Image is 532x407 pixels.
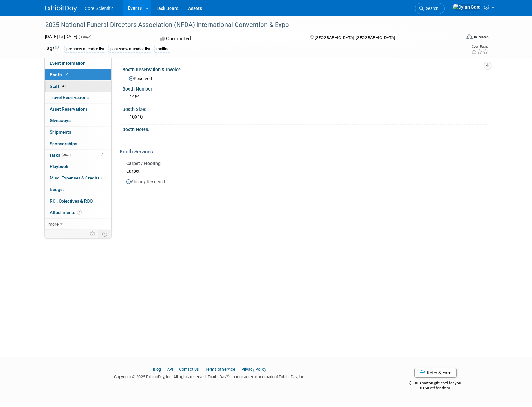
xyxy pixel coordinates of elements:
[45,58,111,69] a: Event Information
[179,367,199,372] a: Contact Us
[174,367,178,372] span: |
[50,61,86,66] span: Event Information
[101,176,106,180] span: 1
[127,92,482,102] div: 1454
[414,368,457,378] a: Refer & Earn
[50,129,71,135] span: Shipments
[45,92,111,103] a: Travel Reservations
[415,3,445,14] a: Search
[120,148,487,155] div: Booth Services
[85,6,113,11] span: Core Scientific
[122,125,487,133] div: Booth Notes:
[153,367,161,372] a: Blog
[78,35,92,39] span: (4 days)
[50,175,106,180] span: Misc. Expenses & Credits
[384,376,487,391] div: $500 Amazon gift card for you,
[45,104,111,115] a: Asset Reservations
[126,160,482,167] div: Carpet / Flooring
[45,161,111,172] a: Playbook
[127,74,482,82] div: Reserved
[126,167,482,175] div: Carpet
[108,46,152,53] div: post-show attendee list
[423,33,489,43] div: Event Format
[154,46,171,53] div: mailing
[45,372,374,380] div: Copyright © 2025 ExhibitDay, Inc. All rights reserved. ExhibitDay is a registered trademark of Ex...
[241,367,266,372] a: Privacy Policy
[122,104,487,112] div: Booth Size:
[45,115,111,126] a: Giveaways
[45,5,77,12] img: ExhibitDay
[58,34,64,39] span: to
[45,45,59,53] td: Tags
[122,65,487,73] div: Booth Reservation & Invoice:
[315,35,395,40] span: [GEOGRAPHIC_DATA], [GEOGRAPHIC_DATA]
[77,210,82,215] span: 8
[64,46,106,53] div: pre-show attendee list
[45,219,111,230] a: more
[236,367,240,372] span: |
[50,106,88,112] span: Asset Reservations
[45,195,111,207] a: ROI, Objectives & ROO
[200,367,204,372] span: |
[61,84,66,88] span: 4
[474,35,489,39] div: In-Person
[45,81,111,92] a: Staff4
[50,84,66,89] span: Staff
[48,221,59,227] span: more
[424,6,438,11] span: Search
[50,141,77,146] span: Sponsorships
[471,45,488,48] div: Event Rating
[50,95,89,100] span: Travel Reservations
[384,386,487,391] div: $150 off for them.
[127,112,482,122] div: 10X10
[45,138,111,149] a: Sponsorships
[45,150,111,161] a: Tasks38%
[45,34,77,39] span: [DATE] [DATE]
[126,175,482,190] div: Already Reserved
[50,210,82,215] span: Attachments
[62,153,71,157] span: 38%
[205,367,235,372] a: Terms of Service
[50,164,68,169] span: Playbook
[158,33,300,45] div: Committed
[45,127,111,138] a: Shipments
[162,367,166,372] span: |
[98,230,112,238] td: Toggle Event Tabs
[45,69,111,80] a: Booth
[87,230,98,238] td: Personalize Event Tab Strip
[49,153,71,158] span: Tasks
[122,84,487,92] div: Booth Number:
[50,118,71,123] span: Giveaways
[43,19,451,31] div: 2025 National Funeral Directors Association (NFDA) International Convention & Expo
[45,184,111,195] a: Budget
[50,72,69,77] span: Booth
[167,367,173,372] a: API
[50,187,64,192] span: Budget
[65,73,68,76] i: Booth reservation complete
[45,172,111,184] a: Misc. Expenses & Credits1
[50,198,93,203] span: ROI, Objectives & ROO
[453,4,481,11] img: Dylan Gara
[226,374,229,377] sup: ®
[45,207,111,218] a: Attachments8
[466,34,473,39] img: Format-Inperson.png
